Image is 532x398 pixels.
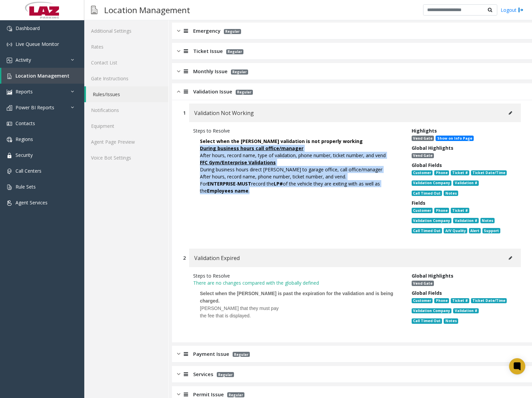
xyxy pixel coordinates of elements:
span: Notes [444,318,458,324]
span: Vend Gate [412,136,434,141]
img: 'icon' [7,200,12,206]
b: ENTERPRISE [207,180,236,187]
a: Rules/Issues [86,86,168,102]
span: Support [482,228,500,233]
span: Fields [412,200,425,206]
span: Customer [412,170,433,176]
p: There are no changes compared with the globally defined [193,279,402,286]
span: Validation Expired [194,254,240,262]
span: Services [193,370,213,378]
font: After hours, record name, phone number, ticket number, and vend. [200,173,346,180]
img: 'icon' [7,184,12,190]
span: Validation Company [412,180,451,186]
a: Contact List [84,55,168,70]
img: 'icon' [7,153,12,158]
img: 'icon' [7,89,12,95]
img: closed [177,47,180,55]
span: Phone [434,170,449,176]
img: 'icon' [7,121,12,126]
a: Additional Settings [84,23,168,39]
b: LP# [274,180,283,187]
span: Vend Gate [412,281,434,286]
img: 'icon' [7,105,12,111]
span: Validation Company [412,308,451,314]
span: Global Fields [412,290,442,296]
img: closed [177,27,180,35]
span: Regions [16,136,33,142]
div: 1 [183,109,186,116]
span: Ticket Date/Time [471,298,507,304]
span: Highlights [412,127,437,134]
b: MUST [237,180,251,187]
span: Validation Company [412,218,451,223]
span: Agent Services [16,199,48,206]
span: Power BI Reports [16,104,54,111]
a: Rates [84,39,168,55]
a: Notifications [84,102,168,118]
a: Agent Page Preview [84,134,168,150]
span: Payment Issue [193,350,229,358]
font: [PERSON_NAME] that they must pay the fee that is displayed. [200,306,278,318]
span: A/V Quality [444,228,467,233]
a: Voice Bot Settings [84,150,168,166]
span: Call Timed Out [412,191,442,196]
span: Regular [224,29,241,34]
a: Logout [501,6,524,13]
span: Emergency [193,27,220,35]
span: Validation Not Working [194,109,254,117]
span: Security [16,152,33,158]
span: Vend Gate [412,153,434,159]
img: closed [177,67,180,75]
span: Regular [217,372,234,377]
span: Monthly Issue [193,67,228,75]
img: 'icon' [7,74,12,79]
span: Ticket Date/Time [471,170,507,176]
img: pageIcon [91,2,97,18]
span: Call Centers [16,168,41,174]
img: 'icon' [7,42,12,47]
span: Ticket Issue [193,47,223,55]
span: Regular [227,392,244,397]
img: 'icon' [7,26,12,31]
div: 2 [183,254,186,261]
span: Regular [231,69,248,75]
h3: Location Management [101,2,194,18]
span: Regular [226,49,243,54]
span: Customer [412,208,433,213]
span: Phone [434,298,449,304]
span: Validation # [453,308,478,314]
span: Rule Sets [16,183,36,190]
a: Gate Instructions [84,70,168,86]
span: Ticket # [451,298,469,304]
span: Notes [480,218,495,223]
span: Contacts [16,120,35,126]
span: Ticket # [451,170,469,176]
span: Notes [444,191,458,196]
img: 'icon' [7,169,12,174]
font: Select when the [PERSON_NAME] validation is not properly working [200,138,363,144]
span: Global Highlights [412,145,453,151]
span: Alert [469,228,481,233]
span: Validation # [453,218,478,223]
font: After hours, record name, type of validation, phone number, ticket number, and vend [200,152,386,159]
a: Equipment [84,118,168,134]
b: Employees name [207,188,248,194]
span: Dashboard [16,25,40,31]
span: Location Management [16,73,69,79]
span: Reports [16,88,33,95]
img: logout [518,6,524,13]
span: Global Highlights [412,273,453,279]
b: Select when the [PERSON_NAME] is past the expiration for the validation and is being charged. [200,291,393,304]
img: 'icon' [7,58,12,63]
span: Regular [236,90,253,95]
span: Call Timed Out [412,318,442,324]
span: Show on Info Page [436,136,473,141]
span: Global Fields [412,162,442,168]
font: For - record the of the vehicle they are exiting with as well as the . [200,180,380,194]
a: Location Management [1,68,84,84]
span: Regular [233,352,250,357]
font: During business hours direct [PERSON_NAME] to garage office, call office/manager [200,166,382,173]
font: FFC Gym/Enterprise Validations [200,159,276,166]
span: Live Queue Monitor [16,41,59,47]
div: Steps to Resolve [193,272,402,279]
